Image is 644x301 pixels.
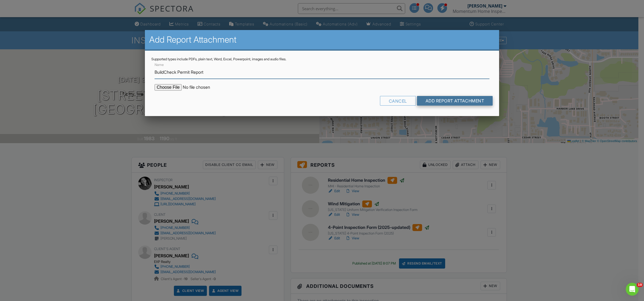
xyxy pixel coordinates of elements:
h2: Add Report Attachment [149,34,495,45]
div: Cancel [380,96,416,106]
label: Name [155,62,164,67]
iframe: Intercom live chat [626,283,639,296]
span: 10 [637,283,643,287]
input: Add Report Attachment [417,96,493,106]
div: Supported types include PDFs, plain text, Word, Excel, Powerpoint, images and audio files. [151,57,493,61]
